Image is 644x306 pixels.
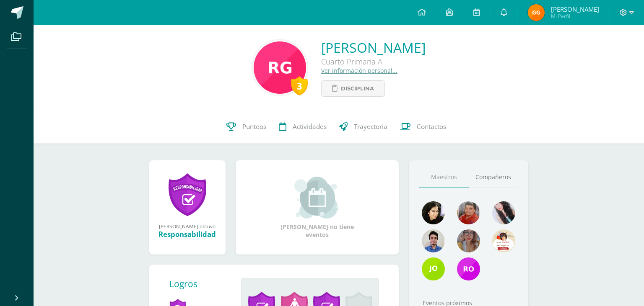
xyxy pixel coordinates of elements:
a: Punteos [220,110,273,144]
span: Mi Perfil [551,13,599,20]
a: [PERSON_NAME] [321,39,426,57]
a: Trayectoria [333,110,394,144]
a: Actividades [273,110,333,144]
img: a271c015ac97fdbc6d4e9297be02c0cd.png [457,257,480,280]
a: Disciplina [321,80,385,97]
div: 3 [291,76,308,95]
a: Maestros [419,167,469,188]
img: event_small.png [294,177,340,219]
img: 6abeb608590446332ac9ffeb3d35d2d4.png [492,229,515,252]
img: 6a7a54c56617c0b9e88ba47bf52c02d7.png [422,257,445,280]
img: a1e04b9f1b972d58c038b129fe3ef27c.png [528,4,545,21]
a: Ver información personal... [321,67,397,75]
img: ad96b1b3eb4ef35358d5300a380eab9d.png [254,41,306,94]
div: Logros [169,278,235,290]
img: 18063a1d57e86cae316d13b62bda9887.png [492,201,515,224]
img: 023cb5cc053389f6ba88328a33af1495.png [422,201,445,224]
span: [PERSON_NAME] [551,5,599,13]
span: Disciplina [341,81,374,96]
span: Actividades [293,122,327,131]
div: Responsabilidad [158,229,217,239]
img: 2dffed587003e0fc8d85a787cd9a4a0a.png [422,229,445,252]
div: [PERSON_NAME] no tiene eventos [275,177,359,239]
span: Trayectoria [354,122,387,131]
img: 8ad4561c845816817147f6c4e484f2e8.png [457,201,480,224]
a: Contactos [394,110,452,144]
div: Cuarto Primaria A [321,57,426,67]
img: 262ac19abc587240528a24365c978d30.png [457,229,480,252]
span: Punteos [242,122,266,131]
div: [PERSON_NAME] obtuvo [158,223,217,229]
a: Compañeros [469,167,518,188]
span: Contactos [417,122,446,131]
